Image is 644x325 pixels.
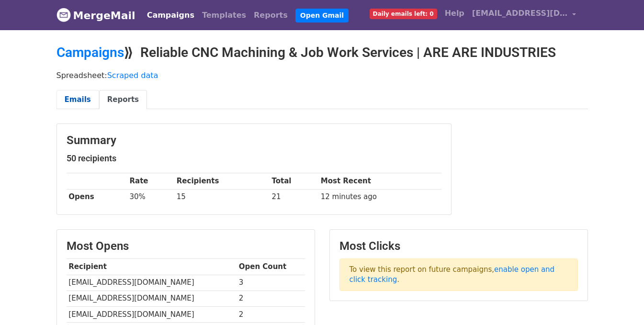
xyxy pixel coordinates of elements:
p: Spreadsheet: [56,70,588,80]
a: MergeMail [56,5,136,25]
a: Help [441,4,468,23]
iframe: Chat Widget [596,279,644,325]
a: Emails [56,90,99,110]
td: 2 [237,306,305,322]
a: Daily emails left: 0 [366,4,441,23]
th: Total [270,173,318,189]
td: [EMAIL_ADDRESS][DOMAIN_NAME] [67,291,237,306]
img: MergeMail logo [56,8,71,22]
td: 12 minutes ago [318,189,441,205]
th: Most Recent [318,173,441,189]
td: [EMAIL_ADDRESS][DOMAIN_NAME] [67,275,237,291]
h2: ⟫ Reliable CNC Machining & Job Work Services | ARE ARE INDUSTRIES [56,45,588,61]
a: Reports [99,90,147,110]
h3: Most Clicks [339,239,578,253]
td: 30% [127,189,174,205]
h3: Summary [67,134,441,147]
a: [EMAIL_ADDRESS][DOMAIN_NAME] [468,4,580,26]
a: Campaigns [56,45,124,60]
h5: 50 recipients [67,153,441,164]
th: Open Count [237,259,305,275]
td: 2 [237,291,305,306]
a: Reports [250,6,292,25]
th: Opens [67,189,127,205]
a: Templates [198,6,250,25]
th: Rate [127,173,174,189]
th: Recipients [174,173,270,189]
td: 15 [174,189,270,205]
a: Scraped data [107,71,158,80]
td: 21 [270,189,318,205]
span: [EMAIL_ADDRESS][DOMAIN_NAME] [472,8,568,19]
td: 3 [237,275,305,291]
a: Campaigns [143,6,198,25]
span: Daily emails left: 0 [370,9,437,19]
a: Open Gmail [295,9,349,22]
p: To view this report on future campaigns, . [339,258,578,291]
th: Recipient [67,259,237,275]
td: [EMAIL_ADDRESS][DOMAIN_NAME] [67,306,237,322]
h3: Most Opens [67,239,305,253]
